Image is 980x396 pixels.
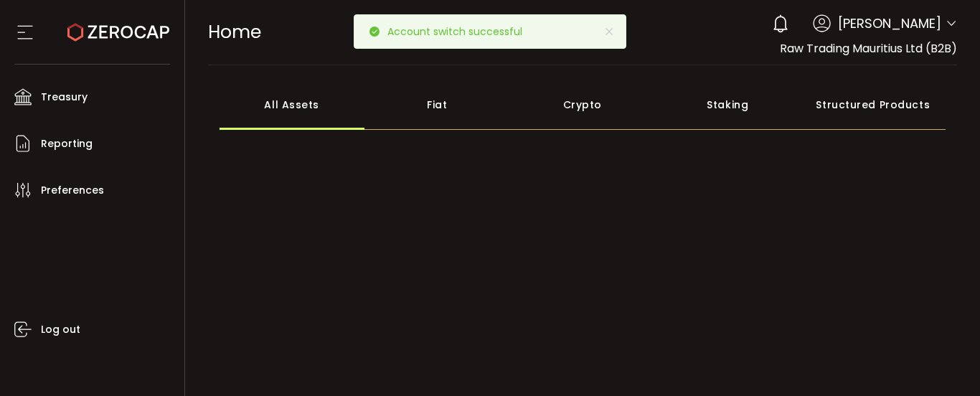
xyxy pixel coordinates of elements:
span: Raw Trading Mauritius Ltd (B2B) [780,40,957,57]
span: Log out [41,319,80,340]
div: Staking [655,80,801,130]
div: Fiat [364,80,510,130]
span: Reporting [41,133,93,154]
div: All Assets [220,80,365,130]
span: Treasury [41,87,88,108]
p: Account switch successful [387,27,534,37]
span: Home [208,19,261,44]
div: Crypto [510,80,656,130]
div: Structured Products [801,80,946,130]
span: [PERSON_NAME] [838,14,941,33]
iframe: Chat Widget [813,241,980,396]
span: Preferences [41,180,104,201]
